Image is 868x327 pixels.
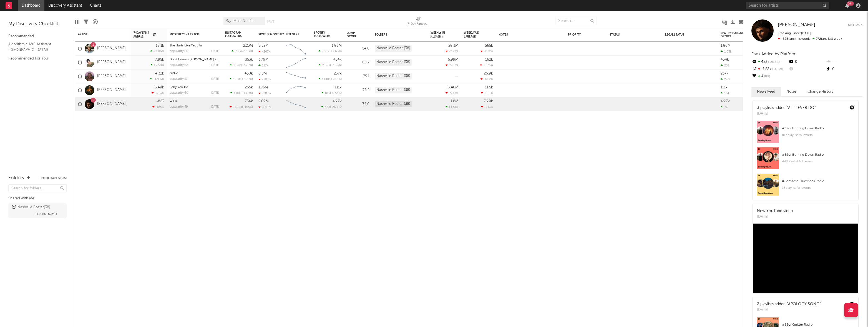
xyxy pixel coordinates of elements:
div: -- [788,66,825,73]
div: 7-Day Fans Added (7-Day Fans Added) [407,14,430,30]
button: News Feed [751,87,781,96]
span: 972 fans last week [778,37,842,41]
div: Notes [499,33,554,36]
div: Nashville Roster (38) [375,101,412,107]
div: 18 playlist followers [782,185,854,191]
span: 2.56k [322,64,330,67]
div: 7.95k [155,58,164,61]
div: 453 [751,58,788,66]
a: "APOLOGY SONG" [787,302,821,306]
span: -1.28k [233,106,242,109]
div: 46.7k [333,100,342,103]
div: [DATE] [210,64,220,67]
div: -- [826,58,862,66]
a: #32onBurning Down Radio816playlist followers [753,121,858,147]
a: Algorithmic A&R Assistant ([GEOGRAPHIC_DATA]) [8,41,61,53]
input: Search for folders... [8,184,67,192]
div: She Hurts Like Tequila [170,44,220,47]
div: ( ) [321,91,342,95]
div: -823 [156,100,164,103]
div: Instagram Followers [225,31,245,38]
div: Filters [84,14,89,30]
div: -185 % [152,105,164,109]
a: [PERSON_NAME] [97,60,126,65]
div: 1.86M [332,44,342,48]
button: Notes [781,87,802,96]
div: 238 [721,64,729,67]
div: 1.75M [258,86,268,89]
div: Edit Columns [75,14,79,30]
div: 0 [826,66,862,73]
div: 74.0 [347,101,369,108]
div: 237k [721,72,728,75]
div: WILD [170,100,220,103]
span: 0 % [763,75,770,78]
span: -823 fans this week [778,37,810,41]
div: -1.13 % [481,105,493,109]
div: # 8 on Same Questions Radio [782,178,854,185]
div: Status [610,33,646,36]
div: 448 playlist followers [782,158,854,165]
a: [PERSON_NAME] [97,88,126,93]
div: 4.32k [155,72,164,75]
div: -1.28k [751,66,788,73]
div: 1.8M [451,100,458,103]
div: ( ) [230,91,253,95]
a: #32onBurning Down Radio448playlist followers [753,147,858,174]
div: 54.0 [347,45,369,52]
span: +2.01 % [331,78,341,81]
div: +2.86 % [150,49,164,53]
span: Weekly UK Streams [464,31,485,38]
div: 111k [721,86,728,89]
button: Tracked Artists(5) [39,177,67,180]
span: +7.63 % [330,50,341,53]
span: 815 [325,92,330,95]
span: -26.6 % [331,106,341,109]
a: She Hurts Like Tequila [170,44,202,47]
div: 1.86M [721,44,731,48]
div: -5.43 % [446,91,458,95]
div: Nashville Roster (38) [375,73,412,80]
input: Search for artists [746,2,829,9]
span: -6.54 % [331,92,341,95]
div: Most Recent Track [170,33,211,36]
div: popularity: 60 [170,50,188,53]
div: 434k [721,58,729,61]
div: popularity: 60 [170,91,188,95]
div: -6.76 % [480,63,493,67]
span: 7-Day Fans Added [134,31,151,38]
div: 99 + [847,1,854,6]
div: 7-Day Fans Added (7-Day Fans Added) [407,21,430,28]
div: 9.52M [258,44,268,48]
div: 353k [245,58,253,61]
div: popularity: 57 [170,78,188,81]
div: -28.5k [258,91,271,95]
div: 3.49k [155,86,164,89]
div: 3.46M [448,86,458,89]
div: 11.5k [485,86,493,89]
a: [PERSON_NAME] [97,74,126,79]
div: 68.7 [347,59,369,66]
span: +15.3 % [331,64,341,67]
div: Artist [78,33,120,36]
a: [PERSON_NAME] [778,22,815,28]
svg: Chart title [283,70,308,83]
div: ( ) [318,49,342,53]
div: Priority [568,33,590,36]
a: #8onSame Questions Radio18playlist followers [753,174,858,200]
div: 2.09M [258,100,269,103]
div: ( ) [230,63,253,67]
span: +82.7 % [241,78,252,81]
div: [DATE] [757,214,793,220]
a: [PERSON_NAME] [97,46,126,51]
div: +1.51 % [446,105,458,109]
div: 78.2 [347,87,369,94]
div: -5.83 % [446,63,458,67]
a: Baby You Do [170,86,188,89]
div: [DATE] [210,50,220,53]
div: 75.1 [347,73,369,80]
div: New YouTube video [757,208,793,214]
div: Recommended [8,33,67,40]
div: ( ) [230,105,253,109]
span: -465 % [771,68,783,71]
